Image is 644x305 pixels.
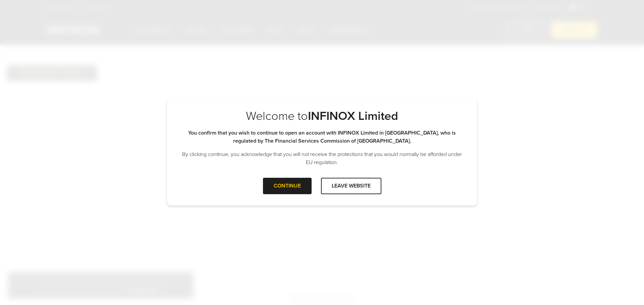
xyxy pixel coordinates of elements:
[263,178,312,194] div: CONTINUE
[321,178,381,194] div: LEAVE WEBSITE
[188,130,456,144] strong: You confirm that you wish to continue to open an account with INFINOX Limited in [GEOGRAPHIC_DATA...
[180,109,464,124] p: Welcome to
[308,109,398,123] strong: INFINOX Limited
[180,150,464,166] p: By clicking continue, you acknowledge that you will not receive the protections that you would no...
